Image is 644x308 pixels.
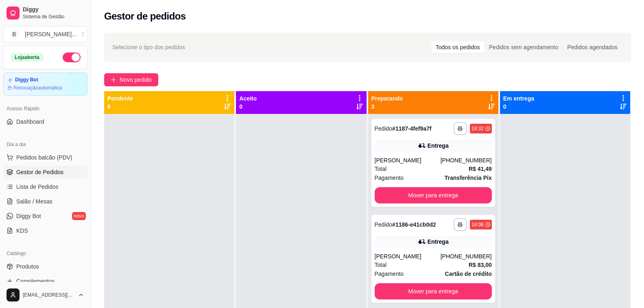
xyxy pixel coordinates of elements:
[13,85,62,91] article: Renovação automática
[375,252,441,260] div: [PERSON_NAME]
[503,103,534,111] p: 0
[16,183,59,191] span: Lista de Pedidos
[445,271,492,277] strong: Cartão de crédito
[441,156,492,164] div: [PHONE_NUMBER]
[16,277,55,285] span: Complementos
[104,73,158,86] button: Novo pedido
[3,138,87,151] div: Dia a dia
[371,103,403,111] p: 3
[3,247,87,260] div: Catálogo
[16,212,41,220] span: Diggy Bot
[239,103,257,111] p: 0
[441,252,492,260] div: [PHONE_NUMBER]
[15,77,38,83] article: Diggy Bot
[16,262,39,271] span: Produtos
[375,221,393,228] span: Pedido
[375,173,404,182] span: Pagamento
[428,238,449,246] div: Entrega
[3,166,87,179] a: Gestor de Pedidos
[63,52,81,62] button: Alterar Status
[16,227,28,235] span: KDS
[472,221,484,228] div: 18:08
[472,125,484,132] div: 18:32
[469,166,492,172] strong: R$ 41,49
[503,94,534,103] p: Em entrega
[3,224,87,237] a: KDS
[104,10,186,23] h2: Gestor de pedidos
[3,260,87,273] a: Produtos
[392,125,432,132] strong: # 1187-4fef9a7f
[563,42,622,53] div: Pedidos agendados
[10,53,44,62] div: Loja aberta
[16,197,52,205] span: Salão / Mesas
[3,180,87,193] a: Lista de Pedidos
[375,125,393,132] span: Pedido
[3,210,87,223] a: Diggy Botnovo
[375,156,441,164] div: [PERSON_NAME]
[485,42,563,53] div: Pedidos sem agendamento
[3,151,87,164] button: Pedidos balcão (PDV)
[112,43,185,52] span: Selecione o tipo dos pedidos
[3,195,87,208] a: Salão / Mesas
[3,72,87,96] a: Diggy BotRenovaçãoautomática
[239,94,257,103] p: Aceito
[375,283,492,299] button: Mover para entrega
[371,94,403,103] p: Preparando
[107,103,133,111] p: 0
[392,221,436,228] strong: # 1186-e41cb0d2
[431,42,485,53] div: Todos os pedidos
[375,269,404,278] span: Pagamento
[3,3,87,23] a: DiggySistema de Gestão
[3,275,87,288] a: Complementos
[375,260,387,269] span: Total
[23,292,74,298] span: [EMAIL_ADDRESS][DOMAIN_NAME]
[375,187,492,203] button: Mover para entrega
[16,153,72,162] span: Pedidos balcão (PDV)
[3,115,87,128] a: Dashboard
[10,30,18,38] span: B
[469,262,492,268] strong: R$ 83,00
[16,118,44,126] span: Dashboard
[23,13,84,20] span: Sistema de Gestão
[445,175,492,181] strong: Transferência Pix
[3,102,87,115] div: Acesso Rápido
[428,142,449,150] div: Entrega
[375,164,387,173] span: Total
[23,6,84,13] span: Diggy
[3,285,87,305] button: [EMAIL_ADDRESS][DOMAIN_NAME]
[107,94,133,103] p: Pendente
[111,77,116,83] span: plus
[3,26,87,42] button: Select a team
[120,75,152,84] span: Novo pedido
[25,30,76,38] div: [PERSON_NAME] ...
[16,168,63,176] span: Gestor de Pedidos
